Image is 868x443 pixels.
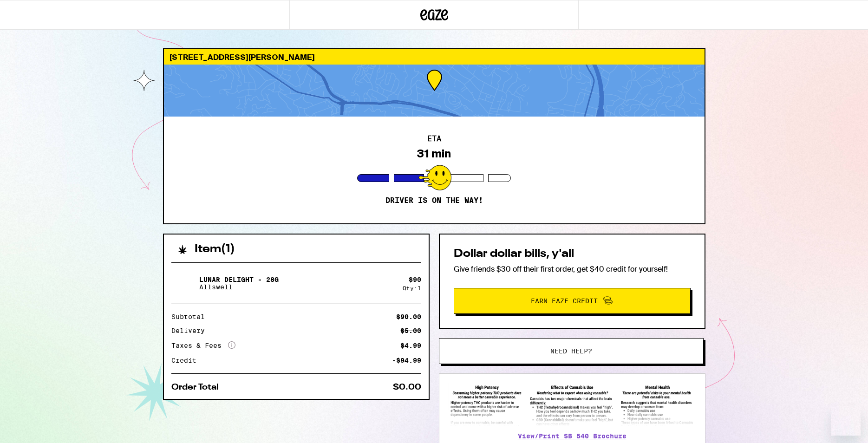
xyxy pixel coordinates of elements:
img: SB 540 Brochure preview [449,383,696,426]
div: $4.99 [400,342,421,349]
span: Need help? [550,348,592,354]
iframe: Button to launch messaging window, conversation in progress [831,406,861,436]
div: 31 min [417,147,451,160]
span: Earn Eaze Credit [531,298,598,304]
button: Earn Eaze Credit [454,288,691,314]
p: Driver is on the way! [385,196,483,205]
div: $ 90 [409,276,421,283]
h2: Dollar dollar bills, y'all [454,248,691,260]
div: [STREET_ADDRESS][PERSON_NAME] [164,49,705,65]
div: Subtotal [171,313,211,320]
div: Delivery [171,327,211,334]
div: $5.00 [400,327,421,334]
p: Give friends $30 off their first order, get $40 credit for yourself! [454,264,691,274]
div: Credit [171,357,203,364]
div: -$94.99 [392,357,421,364]
button: Need help? [439,338,704,364]
div: Qty: 1 [403,285,421,291]
img: Lunar Delight - 28g [171,270,197,296]
h2: Item ( 1 ) [195,244,235,255]
p: Lunar Delight - 28g [199,276,279,283]
div: Order Total [171,383,225,391]
div: $90.00 [396,313,421,320]
div: $0.00 [393,383,421,391]
div: Taxes & Fees [171,341,235,350]
a: View/Print SB 540 Brochure [518,432,627,440]
h2: ETA [427,135,441,143]
p: Allswell [199,283,279,291]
